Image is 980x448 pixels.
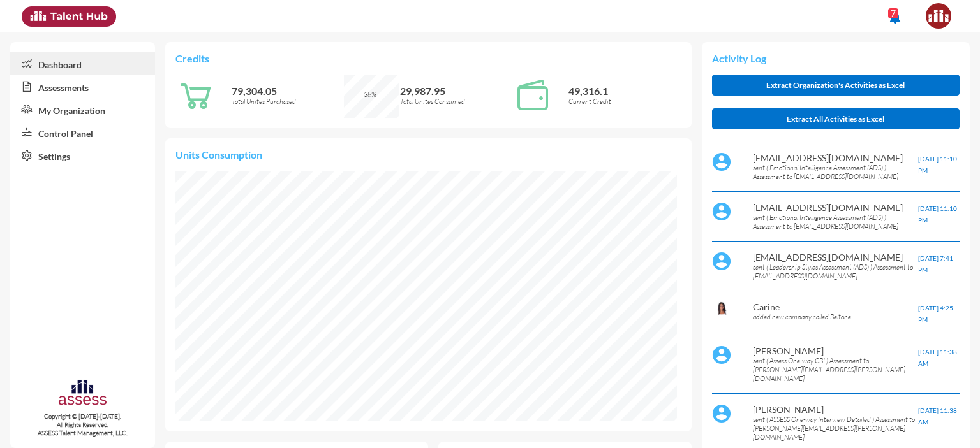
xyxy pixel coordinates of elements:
[10,75,155,98] a: Assessments
[753,312,918,321] p: added new company called Beltone
[918,155,957,174] span: [DATE] 11:10 PM
[753,404,918,415] p: [PERSON_NAME]
[753,213,918,231] p: sent ( Emotional Intelligence Assessment (ADS) ) Assessment to [EMAIL_ADDRESS][DOMAIN_NAME]
[10,52,155,75] a: Dashboard
[753,301,918,312] p: Carine
[10,98,155,121] a: My Organization
[568,85,681,97] p: 49,316.1
[753,163,918,181] p: sent ( Emotional Intelligence Assessment (ADS) ) Assessment to [EMAIL_ADDRESS][DOMAIN_NAME]
[753,252,918,263] p: [EMAIL_ADDRESS][DOMAIN_NAME]
[918,254,953,273] span: [DATE] 7:41 PM
[753,415,918,442] p: sent ( ASSESS One-way Interview Detailed ) Assessment to [PERSON_NAME][EMAIL_ADDRESS][PERSON_NAME...
[232,97,344,106] p: Total Unites Purchased
[753,202,918,213] p: [EMAIL_ADDRESS][DOMAIN_NAME]
[712,301,731,315] img: b63dac60-c124-11ea-b896-7f3761cfa582_Carine.PNG
[10,121,155,144] a: Control Panel
[568,97,681,106] p: Current Credit
[712,152,731,171] img: default%20profile%20image.svg
[712,75,960,96] button: Extract Organization's Activities as Excel
[888,8,898,18] div: 7
[400,97,512,106] p: Total Unites Consumed
[753,345,918,356] p: [PERSON_NAME]
[918,348,957,367] span: [DATE] 11:38 AM
[10,144,155,167] a: Settings
[753,356,918,383] p: sent ( Assess One-way CBI ) Assessment to [PERSON_NAME][EMAIL_ADDRESS][PERSON_NAME][DOMAIN_NAME]
[712,202,731,221] img: default%20profile%20image.svg
[712,52,960,64] p: Activity Log
[918,205,957,224] span: [DATE] 11:10 PM
[918,304,953,323] span: [DATE] 4:25 PM
[232,85,344,97] p: 79,304.05
[364,90,376,99] span: 38%
[400,85,512,97] p: 29,987.95
[712,404,731,423] img: default%20profile%20image.svg
[753,263,918,280] p: sent ( Leadership Styles Assessment (ADS) ) Assessment to [EMAIL_ADDRESS][DOMAIN_NAME]
[887,10,903,25] mat-icon: notifications
[175,52,681,64] p: Credits
[712,252,731,271] img: default%20profile%20image.svg
[918,407,957,426] span: [DATE] 11:38 AM
[712,108,960,129] button: Extract All Activities as Excel
[57,378,108,409] img: assesscompany-logo.png
[10,412,155,437] p: Copyright © [DATE]-[DATE]. All Rights Reserved. ASSESS Talent Management, LLC.
[753,152,918,163] p: [EMAIL_ADDRESS][DOMAIN_NAME]
[712,345,731,365] img: default%20profile%20image.svg
[175,148,681,161] p: Units Consumption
